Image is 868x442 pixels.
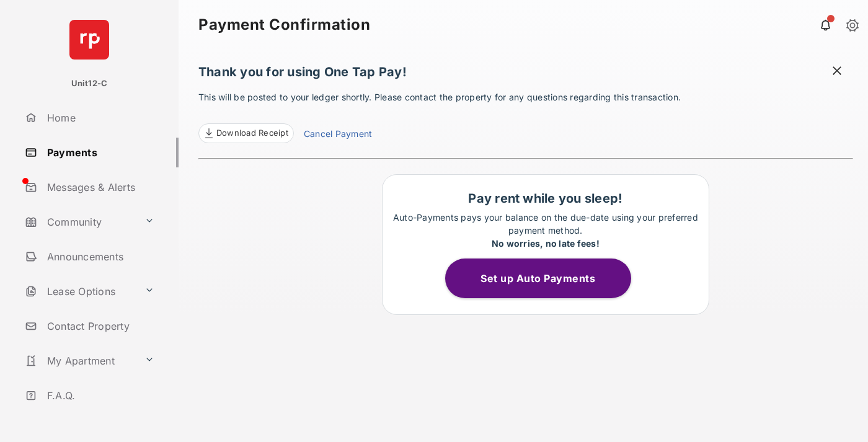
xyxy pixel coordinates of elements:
div: No worries, no late fees! [389,237,702,250]
a: Community [20,207,139,237]
a: Announcements [20,242,179,272]
a: Contact Property [20,311,179,341]
h1: Pay rent while you sleep! [389,191,702,206]
a: F.A.Q. [20,381,179,410]
span: Download Receipt [216,127,288,139]
a: Download Receipt [198,123,294,143]
a: Home [20,103,179,133]
a: Lease Options [20,276,139,306]
a: Messages & Alerts [20,172,179,202]
a: Payments [20,138,179,167]
button: Set up Auto Payments [445,259,631,298]
a: Set up Auto Payments [445,272,646,285]
p: This will be posted to your ledger shortly. Please contact the property for any questions regardi... [198,91,853,143]
strong: Payment Confirmation [198,17,370,32]
p: Auto-Payments pays your balance on the due-date using your preferred payment method. [389,211,702,250]
img: svg+xml;base64,PHN2ZyB4bWxucz0iaHR0cDovL3d3dy53My5vcmcvMjAwMC9zdmciIHdpZHRoPSI2NCIgaGVpZ2h0PSI2NC... [69,20,109,60]
h1: Thank you for using One Tap Pay! [198,64,853,86]
p: Unit12-C [71,77,108,90]
a: Cancel Payment [304,127,372,143]
a: My Apartment [20,346,139,376]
